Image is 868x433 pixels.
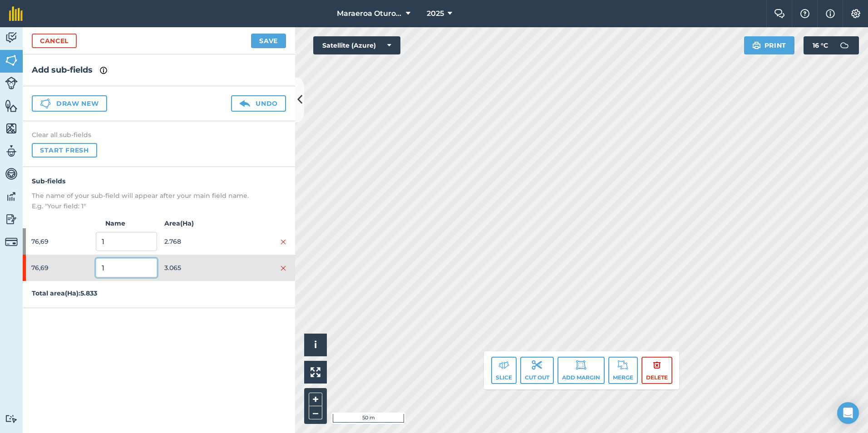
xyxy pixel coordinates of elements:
[774,9,785,18] img: Two speech bubbles overlapping with the left bubble in the forefront
[281,238,286,246] img: svg+xml;base64,PHN2ZyB4bWxucz0iaHR0cDovL3d3dy53My5vcmcvMjAwMC9zdmciIHdpZHRoPSIyMiIgaGVpZ2h0PSIzMC...
[309,406,322,419] button: –
[5,99,18,113] img: svg+xml;base64,PHN2ZyB4bWxucz0iaHR0cDovL3d3dy53My5vcmcvMjAwMC9zdmciIHdpZHRoPSI1NiIgaGVpZ2h0PSI2MC...
[32,95,107,112] button: Draw new
[23,228,295,255] div: 76,692.768
[557,357,605,384] button: Add margin
[32,191,286,201] p: The name of your sub-field will appear after your main field name.
[313,36,400,54] button: Satellite (Azure)
[100,65,107,76] img: svg+xml;base64,PHN2ZyB4bWxucz0iaHR0cDovL3d3dy53My5vcmcvMjAwMC9zdmciIHdpZHRoPSIxNyIgaGVpZ2h0PSIxNy...
[835,36,853,54] img: svg+xml;base64,PD94bWwgdmVyc2lvbj0iMS4wIiBlbmNvZGluZz0idXRmLTgiPz4KPCEtLSBHZW5lcmF0b3I6IEFkb2JlIE...
[32,289,97,297] strong: Total area ( Ha ): 5.833
[32,143,97,157] button: Start fresh
[31,259,92,276] span: 76,69
[281,265,286,272] img: svg+xml;base64,PHN2ZyB4bWxucz0iaHR0cDovL3d3dy53My5vcmcvMjAwMC9zdmciIHdpZHRoPSIyMiIgaGVpZ2h0PSIzMC...
[32,64,286,77] h2: Add sub-fields
[231,95,286,112] button: Undo
[5,31,18,44] img: svg+xml;base64,PD94bWwgdmVyc2lvbj0iMS4wIiBlbmNvZGluZz0idXRmLTgiPz4KPCEtLSBHZW5lcmF0b3I6IEFkb2JlIE...
[5,414,18,423] img: svg+xml;base64,PD94bWwgdmVyc2lvbj0iMS4wIiBlbmNvZGluZz0idXRmLTgiPz4KPCEtLSBHZW5lcmF0b3I6IEFkb2JlIE...
[850,9,861,18] img: A cog icon
[744,36,795,54] button: Print
[5,144,18,158] img: svg+xml;base64,PD94bWwgdmVyc2lvbj0iMS4wIiBlbmNvZGluZz0idXRmLTgiPz4KPCEtLSBHZW5lcmF0b3I6IEFkb2JlIE...
[804,36,859,54] button: 16 °C
[32,130,286,139] h4: Clear all sub-fields
[251,34,286,48] button: Save
[32,176,286,186] h4: Sub-fields
[427,8,444,19] span: 2025
[653,359,661,370] img: svg+xml;base64,PHN2ZyB4bWxucz0iaHR0cDovL3d3dy53My5vcmcvMjAwMC9zdmciIHdpZHRoPSIxOCIgaGVpZ2h0PSIyNC...
[576,359,587,370] img: svg+xml;base64,PD94bWwgdmVyc2lvbj0iMS4wIiBlbmNvZGluZz0idXRmLTgiPz4KPCEtLSBHZW5lcmF0b3I6IEFkb2JlIE...
[164,259,225,276] span: 3.065
[32,201,286,211] p: E.g. "Your field: 1"
[159,218,295,228] strong: Area ( Ha )
[617,359,628,370] img: svg+xml;base64,PD94bWwgdmVyc2lvbj0iMS4wIiBlbmNvZGluZz0idXRmLTgiPz4KPCEtLSBHZW5lcmF0b3I6IEFkb2JlIE...
[9,6,23,21] img: fieldmargin Logo
[498,359,509,370] img: svg+xml;base64,PD94bWwgdmVyc2lvbj0iMS4wIiBlbmNvZGluZz0idXRmLTgiPz4KPCEtLSBHZW5lcmF0b3I6IEFkb2JlIE...
[5,167,18,181] img: svg+xml;base64,PD94bWwgdmVyc2lvbj0iMS4wIiBlbmNvZGluZz0idXRmLTgiPz4KPCEtLSBHZW5lcmF0b3I6IEFkb2JlIE...
[799,9,810,18] img: A question mark icon
[491,357,517,384] button: Slice
[5,54,18,67] img: svg+xml;base64,PHN2ZyB4bWxucz0iaHR0cDovL3d3dy53My5vcmcvMjAwMC9zdmciIHdpZHRoPSI1NiIgaGVpZ2h0PSI2MC...
[826,8,835,19] img: svg+xml;base64,PHN2ZyB4bWxucz0iaHR0cDovL3d3dy53My5vcmcvMjAwMC9zdmciIHdpZHRoPSIxNyIgaGVpZ2h0PSIxNy...
[5,236,18,248] img: svg+xml;base64,PD94bWwgdmVyc2lvbj0iMS4wIiBlbmNvZGluZz0idXRmLTgiPz4KPCEtLSBHZW5lcmF0b3I6IEFkb2JlIE...
[608,357,638,384] button: Merge
[837,402,859,424] div: Open Intercom Messenger
[314,339,317,350] span: i
[32,34,77,48] a: Cancel
[311,367,321,377] img: Four arrows, one pointing top left, one top right, one bottom right and the last bottom left
[337,8,402,19] span: Maraeroa Oturoa 2b
[309,393,322,406] button: +
[5,122,18,135] img: svg+xml;base64,PHN2ZyB4bWxucz0iaHR0cDovL3d3dy53My5vcmcvMjAwMC9zdmciIHdpZHRoPSI1NiIgaGVpZ2h0PSI2MC...
[813,36,828,54] span: 16 ° C
[304,334,327,356] button: i
[91,218,159,228] strong: Name
[641,357,672,384] button: Delete
[5,212,18,226] img: svg+xml;base64,PD94bWwgdmVyc2lvbj0iMS4wIiBlbmNvZGluZz0idXRmLTgiPz4KPCEtLSBHZW5lcmF0b3I6IEFkb2JlIE...
[752,40,761,51] img: svg+xml;base64,PHN2ZyB4bWxucz0iaHR0cDovL3d3dy53My5vcmcvMjAwMC9zdmciIHdpZHRoPSIxOSIgaGVpZ2h0PSIyNC...
[239,98,250,109] img: svg+xml;base64,PD94bWwgdmVyc2lvbj0iMS4wIiBlbmNvZGluZz0idXRmLTgiPz4KPCEtLSBHZW5lcmF0b3I6IEFkb2JlIE...
[164,233,225,250] span: 2.768
[31,233,92,250] span: 76,69
[5,190,18,203] img: svg+xml;base64,PD94bWwgdmVyc2lvbj0iMS4wIiBlbmNvZGluZz0idXRmLTgiPz4KPCEtLSBHZW5lcmF0b3I6IEFkb2JlIE...
[5,77,18,89] img: svg+xml;base64,PD94bWwgdmVyc2lvbj0iMS4wIiBlbmNvZGluZz0idXRmLTgiPz4KPCEtLSBHZW5lcmF0b3I6IEFkb2JlIE...
[520,357,554,384] button: Cut out
[23,255,295,281] div: 76,693.065
[532,359,542,370] img: svg+xml;base64,PD94bWwgdmVyc2lvbj0iMS4wIiBlbmNvZGluZz0idXRmLTgiPz4KPCEtLSBHZW5lcmF0b3I6IEFkb2JlIE...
